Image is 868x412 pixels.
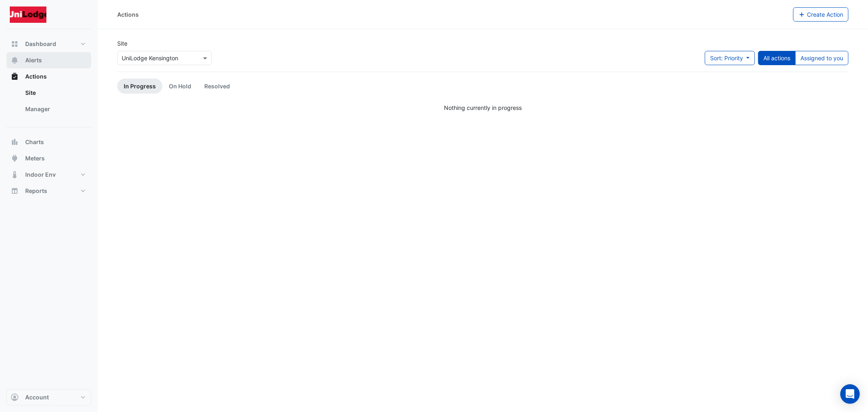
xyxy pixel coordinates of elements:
app-icon: Charts [11,138,19,146]
button: Alerts [7,52,91,68]
label: Site [117,39,127,48]
button: Account [7,389,91,405]
div: Open Intercom Messenger [840,384,860,404]
span: Alerts [25,56,42,64]
span: Meters [25,154,45,162]
span: Reports [25,187,47,195]
button: Assigned to you [795,51,848,65]
div: Nothing currently in progress [117,103,848,112]
span: Dashboard [25,40,56,48]
button: Meters [7,150,91,167]
app-icon: Actions [11,72,19,81]
span: Account [25,393,49,401]
div: Actions [117,10,139,19]
app-icon: Dashboard [11,40,19,48]
app-icon: Indoor Env [11,171,19,179]
span: Indoor Env [25,171,56,179]
button: Charts [7,134,91,150]
img: Company Logo [10,7,46,23]
a: In Progress [117,79,162,94]
span: Create Action [807,11,843,18]
a: Resolved [198,79,236,94]
span: Charts [25,138,44,146]
button: Reports [7,183,91,199]
a: On Hold [162,79,198,94]
button: Sort: Priority [705,51,755,65]
button: Actions [7,68,91,85]
span: Actions [25,72,47,81]
app-icon: Reports [11,187,19,195]
app-icon: Alerts [11,56,19,64]
app-icon: Meters [11,154,19,162]
button: Dashboard [7,36,91,52]
a: Manager [19,101,91,117]
button: Indoor Env [7,167,91,183]
span: Sort: Priority [710,55,743,61]
button: All actions [758,51,796,65]
a: Site [19,85,91,101]
button: Create Action [793,7,849,22]
div: Actions [7,85,91,121]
